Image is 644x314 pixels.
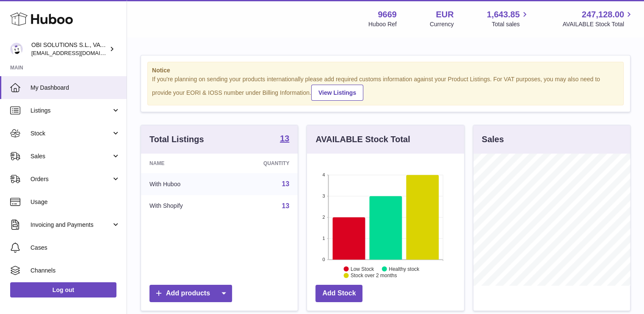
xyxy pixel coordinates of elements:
text: 4 [323,172,325,177]
text: Stock over 2 months [351,273,397,278]
text: 2 [323,215,325,220]
td: With Huboo [141,173,226,195]
div: If you're planning on sending your products internationally please add required customs informati... [152,75,619,101]
span: [EMAIL_ADDRESS][DOMAIN_NAME] [31,50,124,56]
a: Add products [149,285,232,302]
div: OBI SOLUTIONS S.L., VAT: B70911078 [31,41,108,57]
strong: 9669 [378,9,397,20]
span: Usage [30,198,120,206]
span: My Dashboard [30,84,120,92]
a: 13 [282,202,290,209]
text: Low Stock [351,266,374,272]
a: Add Stock [315,285,362,302]
a: View Listings [311,85,363,101]
a: 13 [280,134,289,144]
strong: Notice [152,66,619,74]
span: Cases [30,244,120,252]
span: Invoicing and Payments [30,221,111,229]
a: 1,643.85 Total sales [487,9,530,28]
span: Total sales [492,20,529,28]
div: Currency [430,20,454,28]
span: Orders [30,175,111,183]
a: 247,128.00 AVAILABLE Stock Total [562,9,634,28]
strong: EUR [436,9,453,20]
a: Log out [10,282,116,297]
span: Stock [30,129,111,138]
h3: AVAILABLE Stock Total [315,134,410,145]
span: AVAILABLE Stock Total [562,20,634,28]
a: 13 [282,180,290,187]
strong: 13 [280,134,289,143]
td: With Shopify [141,195,226,217]
span: Channels [30,267,120,275]
text: Healthy stock [389,266,420,272]
span: 1,643.85 [487,9,520,20]
th: Quantity [226,154,298,173]
th: Name [141,154,226,173]
img: hello@myobistore.com [10,43,23,55]
text: 0 [323,257,325,262]
div: Huboo Ref [368,20,397,28]
text: 3 [323,193,325,198]
span: Sales [30,152,111,160]
span: Listings [30,107,111,115]
span: 247,128.00 [582,9,624,20]
h3: Total Listings [149,134,204,145]
h3: Sales [482,134,504,145]
text: 1 [323,236,325,241]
